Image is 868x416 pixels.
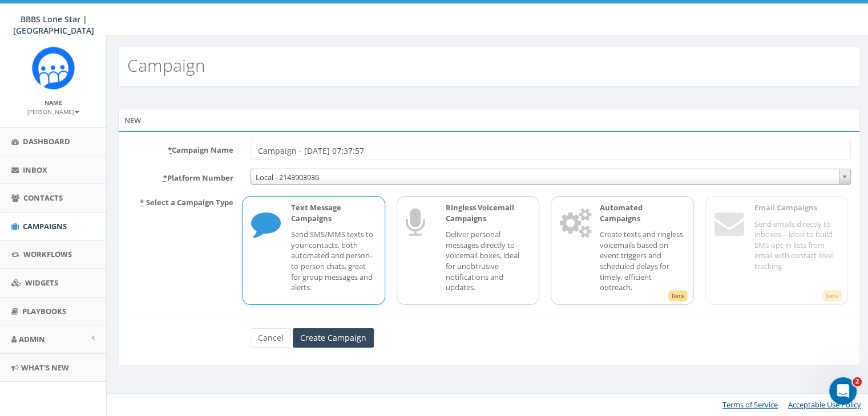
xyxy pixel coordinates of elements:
span: Dashboard [23,136,70,146]
abbr: required [168,145,172,155]
span: Playbooks [22,306,66,316]
a: Cancel [251,328,291,348]
a: [PERSON_NAME] [27,106,79,116]
small: [PERSON_NAME] [27,108,79,116]
input: Create Campaign [293,328,374,348]
abbr: required [163,173,167,183]
span: Select a Campaign Type [146,197,233,207]
span: 2 [853,377,862,386]
img: Rally_Corp_Icon.png [32,47,75,89]
a: Terms of Service [722,399,778,410]
span: Inbox [23,165,47,175]
span: Beta [668,290,688,301]
p: Create texts and ringless voicemails based on event triggers and scheduled delays for timely, eff... [600,229,684,292]
span: Beta [822,290,842,301]
div: New [118,109,860,132]
a: Acceptable Use Policy [788,399,861,410]
span: Local - 2143903936 [251,169,851,185]
p: Automated Campaigns [600,202,684,223]
p: Ringless Voicemail Campaigns [446,202,530,223]
span: Contacts [23,193,63,203]
p: Send SMS/MMS texts to your contacts, both automated and person-to-person chats, great for group m... [291,229,376,292]
input: Enter Campaign Name [251,141,851,160]
label: Platform Number [119,169,242,183]
span: BBBS Lone Star | [GEOGRAPHIC_DATA] [13,14,94,36]
span: What's New [21,362,69,373]
span: Workflows [23,249,72,259]
p: Text Message Campaigns [291,202,376,223]
small: Name [45,99,62,107]
span: Campaigns [23,221,67,231]
span: Widgets [25,278,58,288]
label: Campaign Name [119,141,242,156]
p: Deliver personal messages directly to voicemail boxes, ideal for unobtrusive notifications and up... [446,229,530,292]
span: Local - 2143903936 [251,169,850,185]
h2: Campaign [127,56,205,75]
iframe: Intercom live chat [829,377,857,405]
span: Admin [19,334,45,344]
